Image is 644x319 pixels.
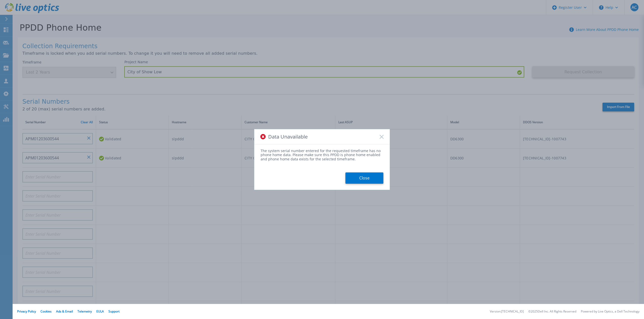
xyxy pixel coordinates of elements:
button: Close [345,172,383,184]
a: Support [108,309,119,313]
a: Privacy Policy [17,309,36,313]
a: Ads & Email [56,309,73,313]
a: Telemetry [77,309,92,313]
li: Powered by Live Optics, a Dell Technology [581,310,639,313]
div: The system serial number entered for the requested timeframe has no phone home data. Please make ... [261,149,383,161]
span: Data Unavailable [268,134,308,140]
li: © 2025 Dell Inc. All Rights Reserved [528,310,576,313]
a: Cookies [41,309,52,313]
a: EULA [96,309,104,313]
li: Version: [TECHNICAL_ID] [490,310,524,313]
